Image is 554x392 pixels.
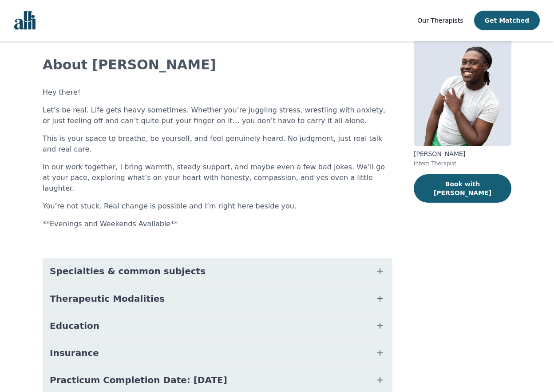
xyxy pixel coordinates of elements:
[50,292,165,305] span: Therapeutic Modalities
[14,11,36,30] img: alli logo
[474,11,540,30] button: Get Matched
[43,285,392,312] button: Therapeutic Modalities
[50,265,206,277] span: Specialties & common subjects
[43,133,392,155] p: This is your space to breathe, be yourself, and feel genuinely heard. No judgment, just real talk...
[43,219,392,229] p: **Evenings and Weekends Available**
[43,258,392,284] button: Specialties & common subjects
[414,174,511,203] button: Book with [PERSON_NAME]
[50,320,99,332] span: Education
[43,105,392,126] p: Let’s be real. Life gets heavy sometimes. Whether you’re juggling stress, wrestling with anxiety,...
[50,374,227,386] span: Practicum Completion Date: [DATE]
[50,347,99,359] span: Insurance
[43,162,392,194] p: In our work together, I bring warmth, steady support, and maybe even a few bad jokes. We’ll go at...
[417,15,463,26] a: Our Therapists
[43,87,392,98] p: Hey there!
[43,201,392,212] p: You’re not stuck. Real change is possible and I’m right here beside you.
[43,340,392,366] button: Insurance
[43,312,392,339] button: Education
[414,160,511,167] p: Intern Therapist
[414,149,511,158] p: [PERSON_NAME]
[43,57,392,73] h2: About [PERSON_NAME]
[417,17,463,24] span: Our Therapists
[414,18,511,146] img: Anthony_Kusi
